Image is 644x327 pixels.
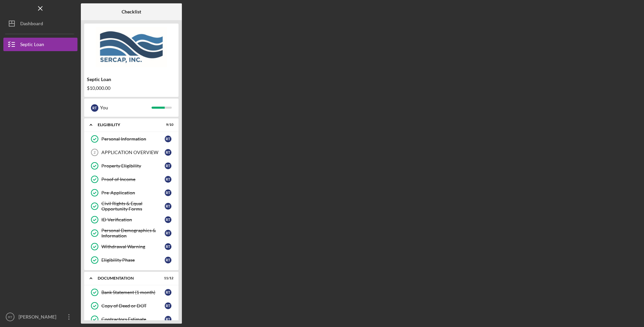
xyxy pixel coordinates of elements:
a: Withdrawal WarningRT [88,240,175,253]
div: Contractors Estimate [101,317,165,322]
b: Checklist [122,9,141,14]
a: Eligibility PhaseRT [88,253,175,267]
div: Withdrawal Warning [101,244,165,249]
a: Property EligibilityRT [88,159,175,173]
tspan: 2 [94,150,96,154]
a: Bank Statement (1 month)RT [88,286,175,299]
div: Eligibility Phase [101,257,165,263]
div: Septic Loan [20,38,44,53]
div: R T [165,149,171,156]
div: Civil Rights & Equal Opportunity Forms [101,201,165,212]
div: R T [165,316,171,323]
div: R T [165,162,171,169]
a: Personal InformationRT [88,132,175,146]
div: ID Verification [101,217,165,222]
div: Proof of Income [101,177,165,182]
button: Septic Loan [3,38,77,51]
div: Property Eligibility [101,163,165,169]
a: ID VerificationRT [88,213,175,226]
div: 9 / 10 [161,123,173,127]
div: Bank Statement (1 month) [101,290,165,295]
a: Pre-ApplicationRT [88,186,175,199]
div: R T [165,216,171,223]
a: Proof of IncomeRT [88,173,175,186]
img: Product logo [84,27,179,67]
div: 11 / 12 [161,276,173,280]
div: Personal Demographics & Information [101,228,165,239]
div: [PERSON_NAME] [17,310,61,325]
div: You [100,102,152,113]
div: R T [165,257,171,263]
div: Dashboard [20,17,43,32]
div: R T [91,104,98,112]
div: APPLICATION OVERVIEW [101,150,165,155]
a: Civil Rights & Equal Opportunity FormsRT [88,199,175,213]
div: Septic Loan [87,77,176,82]
a: Contractors EstimateRT [88,313,175,326]
button: RT[PERSON_NAME] [3,310,77,324]
div: R T [165,176,171,183]
div: Eligibility [98,123,157,127]
div: R T [165,230,171,237]
div: R T [165,302,171,309]
div: Pre-Application [101,190,165,195]
a: 2APPLICATION OVERVIEWRT [88,146,175,159]
div: $10,000.00 [87,85,176,91]
button: Dashboard [3,17,77,30]
div: R T [165,203,171,210]
a: Copy of Deed or DOTRT [88,299,175,313]
div: R T [165,189,171,196]
a: Personal Demographics & InformationRT [88,226,175,240]
text: RT [8,315,12,319]
div: R T [165,289,171,296]
div: Personal Information [101,136,165,142]
div: R T [165,243,171,250]
div: Documentation [98,276,157,280]
div: Copy of Deed or DOT [101,303,165,308]
div: R T [165,136,171,142]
